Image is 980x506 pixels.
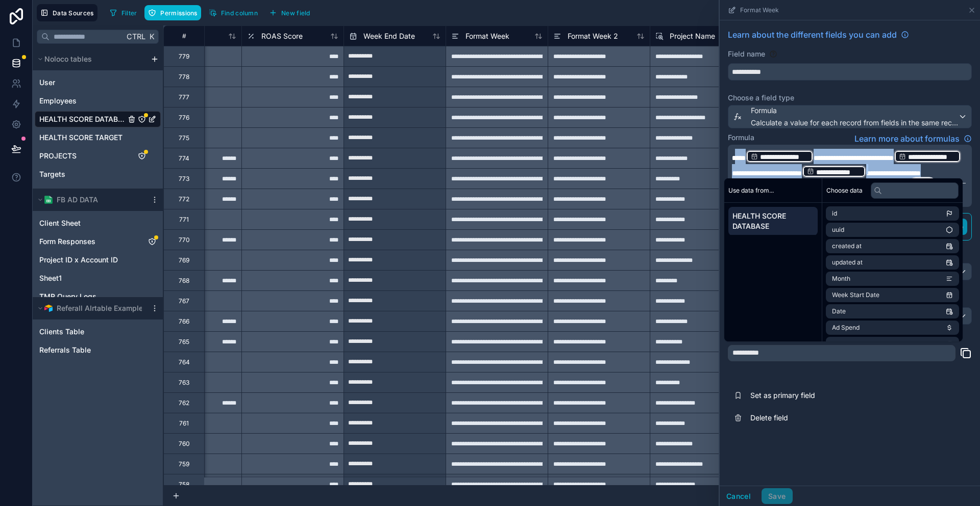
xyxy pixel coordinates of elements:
[728,93,972,103] label: Choose a field type
[728,407,972,429] button: Delete field
[205,5,261,20] button: Find column
[854,132,960,145] span: Learn more about formulas
[728,105,972,128] button: FormulaCalculate a value for each record from fields in the same record
[148,33,155,40] span: K
[179,195,189,203] div: 772
[750,390,897,401] span: Set as primary field
[179,399,189,407] div: 762
[732,149,966,179] div: To enrich screen reader interactions, please activate Accessibility in Grammarly extension settings
[171,32,197,40] div: #
[37,4,97,21] button: Data Sources
[568,31,618,41] span: Format Week 2
[732,211,814,231] span: HEALTH SCORE DATABASE
[265,5,314,20] button: New field
[728,187,774,195] span: Use data from...
[751,118,958,128] span: Calculate a value for each record from fields in the same record
[179,297,189,305] div: 767
[465,31,509,41] span: Format Week
[144,5,201,20] button: Permissions
[179,460,189,468] div: 759
[826,187,863,195] span: Choose data
[728,384,972,407] button: Set as primary field
[179,481,189,489] div: 758
[179,256,189,264] div: 769
[261,31,303,41] span: ROAS Score
[179,175,189,183] div: 773
[854,132,972,145] a: Learn more about formulas
[53,9,94,17] span: Data Sources
[221,9,258,17] span: Find column
[728,29,897,41] span: Learn about the different fields you can add
[670,31,715,41] span: Project Name
[179,134,189,142] div: 775
[179,440,190,448] div: 760
[363,31,415,41] span: Week End Date
[728,49,765,59] label: Field name
[281,9,310,17] span: New field
[144,5,205,20] a: Permissions
[179,52,189,61] div: 779
[750,413,897,423] span: Delete field
[724,203,822,235] div: scrollable content
[179,114,189,122] div: 776
[179,236,190,244] div: 770
[179,358,190,366] div: 764
[822,203,963,341] div: scrollable content
[179,277,189,285] div: 768
[728,29,909,41] a: Learn about the different fields you can add
[751,105,958,116] span: Formula
[179,93,189,101] div: 777
[179,379,189,387] div: 763
[160,9,197,17] span: Permissions
[179,216,189,224] div: 771
[179,73,189,81] div: 778
[179,317,189,326] div: 766
[728,132,754,143] label: Formula
[720,488,757,504] button: Cancel
[121,9,137,17] span: Filter
[179,338,189,346] div: 765
[179,419,189,428] div: 761
[179,154,189,163] div: 774
[126,30,146,43] span: Ctrl
[106,5,141,20] button: Filter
